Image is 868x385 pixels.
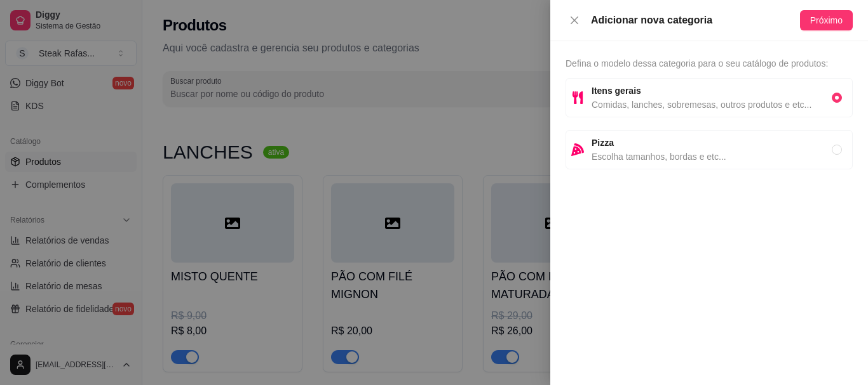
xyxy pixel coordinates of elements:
[591,13,800,28] div: Adicionar nova categoria
[592,150,832,164] span: Escolha tamanhos, bordas e etc...
[810,13,843,27] span: Próximo
[592,86,641,96] strong: Itens gerais
[592,98,832,112] span: Comidas, lanches, sobremesas, outros produtos e etc...
[569,15,580,25] span: close
[566,58,828,69] span: Defina o modelo dessa categoria para o seu catálogo de produtos:
[566,15,583,27] button: Close
[592,138,614,148] strong: Pizza
[800,10,853,30] button: Próximo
